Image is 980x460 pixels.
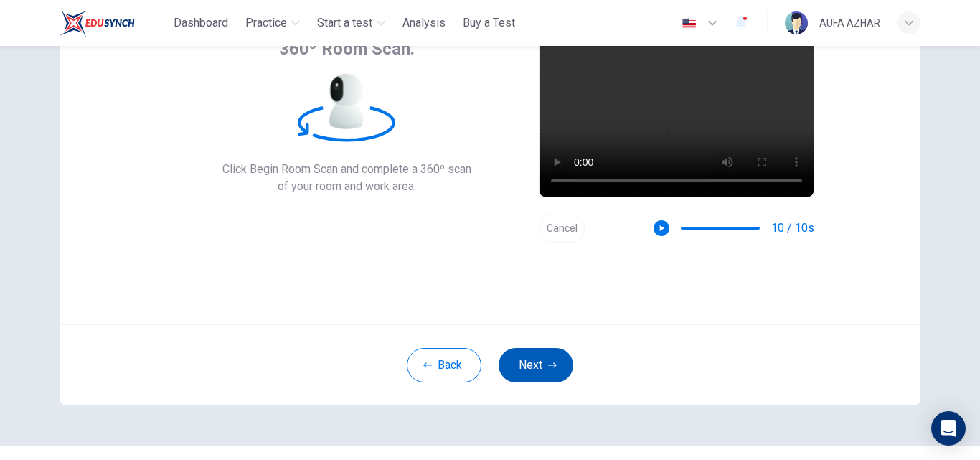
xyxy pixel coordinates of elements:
img: ELTC logo [60,9,135,37]
span: Start a test [317,14,372,32]
button: Cancel [539,215,585,243]
button: Start a test [311,10,391,36]
span: of your room and work area. [222,178,471,195]
div: Open Intercom Messenger [931,411,966,446]
img: en [680,18,698,29]
button: Dashboard [168,10,234,36]
div: AUFA AZHAR [819,14,880,32]
button: Next [499,348,573,382]
span: 10 / 10s [771,220,814,237]
span: Click Begin Room Scan and complete a 360º scan [222,161,471,178]
span: Buy a Test [463,14,515,32]
span: Analysis [402,14,446,32]
span: Practice [245,14,287,32]
span: Dashboard [174,14,228,32]
button: Buy a Test [457,10,521,36]
img: Profile picture [785,11,808,34]
button: Back [407,348,481,382]
span: 360º Room Scan. [279,37,415,60]
button: Practice [240,10,306,36]
button: Analysis [397,10,451,36]
a: ELTC logo [60,9,168,37]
